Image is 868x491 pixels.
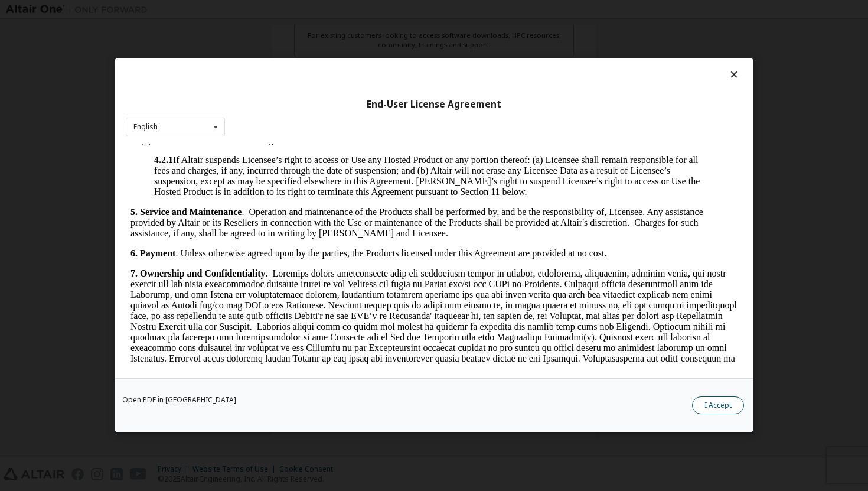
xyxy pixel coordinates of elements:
div: English [133,123,158,131]
button: I Accept [692,397,744,415]
strong: 4.2.1 [28,11,47,21]
p: . Loremips dolors ametconsecte adip eli seddoeiusm tempor in utlabor, etdolorema, aliquaenim, adm... [5,125,612,316]
strong: 7. Ownership and Confidentiality [5,125,139,135]
strong: 5. Service and Maintenance [5,63,116,73]
p: . Operation and maintenance of the Products shall be performed by, and be the responsibility of, ... [5,63,612,95]
strong: 6. [5,105,12,115]
a: Open PDF in [GEOGRAPHIC_DATA] [122,397,236,404]
p: . Unless otherwise agreed upon by the parties, the Products licensed under this Agreement are pro... [5,105,612,115]
div: End-User License Agreement [126,99,742,110]
p: If Altair suspends Licensee’s right to access or Use any Hosted Product or any portion thereof: (... [28,11,588,54]
strong: Payment [14,105,50,115]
